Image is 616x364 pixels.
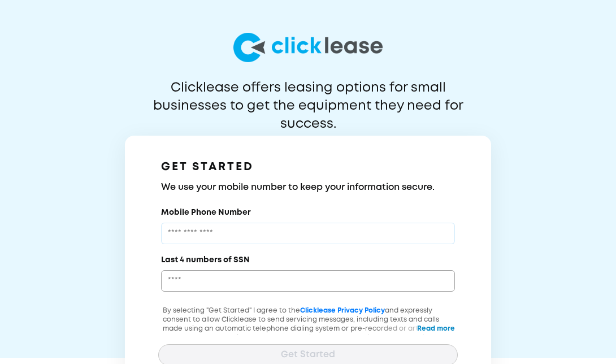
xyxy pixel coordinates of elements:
a: Clicklease Privacy Policy [300,307,385,314]
h1: GET STARTED [161,158,455,176]
p: Clicklease offers leasing options for small businesses to get the equipment they need for success. [125,79,491,115]
label: Last 4 numbers of SSN [161,254,250,266]
h3: We use your mobile number to keep your information secure. [161,181,455,194]
p: By selecting "Get Started" I agree to the and expressly consent to allow Clicklease to send servi... [158,306,458,361]
img: logo-larg [233,33,383,62]
label: Mobile Phone Number [161,207,251,218]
